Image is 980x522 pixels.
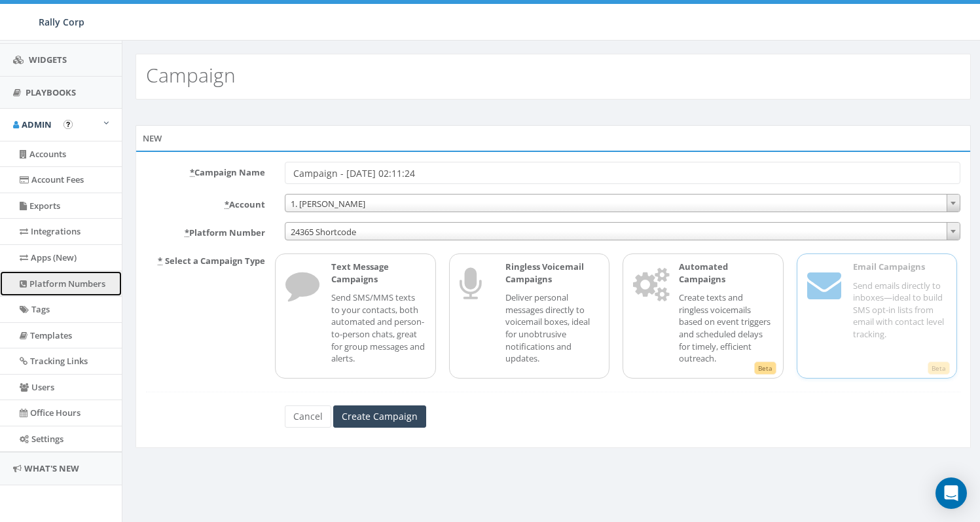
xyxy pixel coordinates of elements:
button: Open In-App Guide [64,120,73,129]
p: Send SMS/MMS texts to your contacts, both automated and person-to-person chats, great for group m... [331,291,425,364]
div: New [136,125,971,151]
abbr: required [190,166,194,178]
span: 1. James Martin [285,195,960,213]
span: Rally Corp [39,16,84,28]
abbr: required [225,198,229,210]
span: Playbooks [26,86,76,98]
abbr: required [185,227,189,238]
span: Beta [754,362,776,375]
p: Ringless Voicemail Campaigns [505,261,599,285]
p: Automated Campaigns [679,261,772,285]
label: Account [136,194,275,211]
span: Admin [22,119,52,130]
p: Text Message Campaigns [331,261,425,285]
p: Create texts and ringless voicemails based on event triggers and scheduled delays for timely, eff... [679,291,772,364]
span: Select a Campaign Type [165,255,265,267]
span: What's New [24,462,79,474]
div: Open Intercom Messenger [935,477,967,509]
label: Campaign Name [136,162,275,179]
input: Enter Campaign Name [285,162,960,184]
span: 1. James Martin [285,194,960,212]
h2: Campaign [146,64,236,86]
label: Platform Number [136,222,275,239]
span: Beta [928,362,950,375]
span: 24365 Shortcode [285,223,960,241]
span: 24365 Shortcode [285,222,960,240]
a: Cancel [285,405,331,428]
input: Create Campaign [333,405,426,428]
p: Deliver personal messages directly to voicemail boxes, ideal for unobtrusive notifications and up... [505,291,599,364]
span: Widgets [29,54,67,65]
